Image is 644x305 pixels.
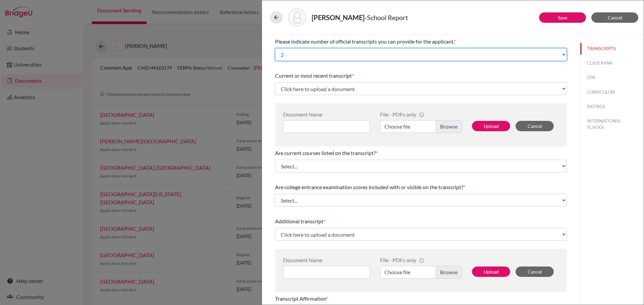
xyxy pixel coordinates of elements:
button: TRANSCRIPTS [580,43,644,55]
span: Are college entrance examination scores included with or visible on the transcript? [275,184,463,190]
div: Document Name [283,257,370,263]
div: File - PDFs only [380,111,462,118]
button: Upload [472,266,510,277]
span: Current or most recent transcript [275,72,352,79]
span: info [419,258,424,263]
button: GPA [580,72,644,83]
span: Transcript Affirmation [275,295,326,302]
label: Choose file [380,120,462,133]
button: Cancel [516,121,554,131]
span: info [419,112,424,118]
button: CLASS RANK [580,57,644,69]
span: Are current courses listed on the transcript? [275,150,376,156]
button: INTERNATIONAL SCHOOL [580,115,644,133]
label: Choose file [380,266,462,279]
div: File - PDFs only [380,257,462,263]
span: Additional transcript [275,218,323,224]
button: Upload [472,121,510,131]
button: RATINGS [580,101,644,112]
strong: [PERSON_NAME] [312,13,365,21]
span: - School Report [365,13,408,21]
div: Document Name [283,111,370,118]
button: CURRICULUM [580,86,644,98]
button: Cancel [516,266,554,277]
span: Please indicate number of official transcripts you can provide for the applicant. [275,38,454,45]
